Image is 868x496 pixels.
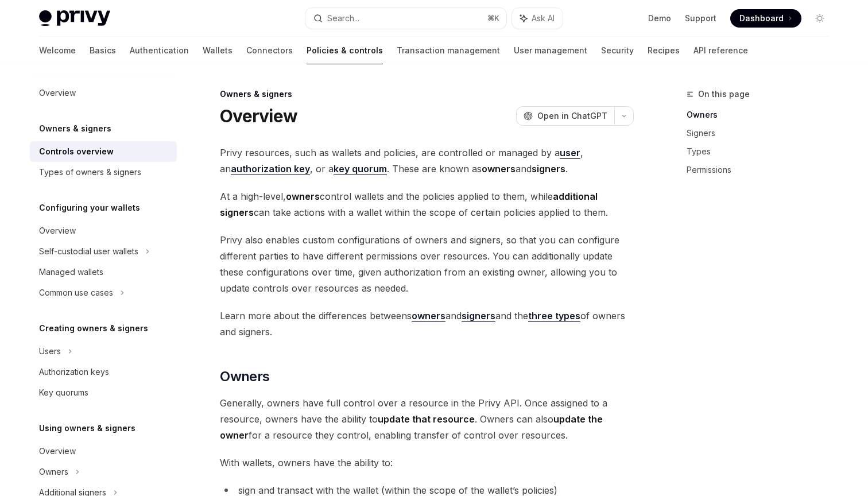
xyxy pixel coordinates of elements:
a: Overview [30,220,177,241]
h5: Owners & signers [39,122,111,135]
a: Permissions [687,161,838,179]
span: At a high-level, control wallets and the policies applied to them, while can take actions with a ... [220,188,634,220]
a: Connectors [246,37,293,64]
a: Signers [687,124,838,142]
a: signers [462,310,495,322]
span: Ask AI [532,13,555,24]
a: Policies & controls [307,37,383,64]
a: User management [514,37,587,64]
strong: authorization key [231,163,310,175]
a: Managed wallets [30,262,177,282]
div: Overview [39,86,76,100]
strong: update that resource [378,413,475,425]
div: Authorization keys [39,365,109,379]
div: Controls overview [39,145,114,158]
strong: owners [482,163,516,175]
strong: owners [286,191,320,202]
div: Types of owners & signers [39,165,141,179]
span: On this page [698,87,750,101]
strong: signers [462,310,495,321]
button: Toggle dark mode [811,9,829,28]
span: Owners [220,367,269,386]
a: Support [685,13,716,24]
strong: key quorum [334,163,387,175]
span: With wallets, owners have the ability to: [220,455,634,471]
div: Overview [39,444,76,458]
a: Basics [90,37,116,64]
a: Authentication [130,37,189,64]
a: Controls overview [30,141,177,162]
h1: Overview [220,106,297,126]
button: Ask AI [512,8,563,29]
span: Generally, owners have full control over a resource in the Privy API. Once assigned to a resource... [220,395,634,443]
a: owners [412,310,445,322]
span: ⌘ K [487,14,499,23]
a: Authorization keys [30,362,177,382]
div: Managed wallets [39,265,103,279]
strong: signers [532,163,565,175]
span: Dashboard [739,13,784,24]
a: key quorum [334,163,387,175]
div: Search... [327,11,359,25]
div: Owners & signers [220,88,634,100]
a: Wallets [203,37,232,64]
div: Key quorums [39,386,88,400]
span: Privy resources, such as wallets and policies, are controlled or managed by a , an , or a . These... [220,145,634,177]
a: user [560,147,580,159]
div: Overview [39,224,76,238]
h5: Creating owners & signers [39,321,148,335]
a: three types [528,310,580,322]
a: Types of owners & signers [30,162,177,183]
a: Types [687,142,838,161]
div: Common use cases [39,286,113,300]
span: Privy also enables custom configurations of owners and signers, so that you can configure differe... [220,232,634,296]
a: Key quorums [30,382,177,403]
span: Learn more about the differences betweens and and the of owners and signers. [220,308,634,340]
a: Overview [30,83,177,103]
strong: three types [528,310,580,321]
div: Self-custodial user wallets [39,245,138,258]
h5: Configuring your wallets [39,201,140,215]
a: Recipes [648,37,680,64]
a: Transaction management [397,37,500,64]
a: Overview [30,441,177,462]
a: Owners [687,106,838,124]
a: Demo [648,13,671,24]
span: Open in ChatGPT [537,110,607,122]
a: authorization key [231,163,310,175]
div: Users [39,344,61,358]
a: Security [601,37,634,64]
span: sign and transact with the wallet (within the scope of the wallet’s policies) [238,485,557,496]
img: light logo [39,10,110,26]
a: API reference [693,37,748,64]
a: Welcome [39,37,76,64]
strong: owners [412,310,445,321]
h5: Using owners & signers [39,421,135,435]
button: Open in ChatGPT [516,106,614,126]
button: Search...⌘K [305,8,506,29]
div: Owners [39,465,68,479]
a: Dashboard [730,9,801,28]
